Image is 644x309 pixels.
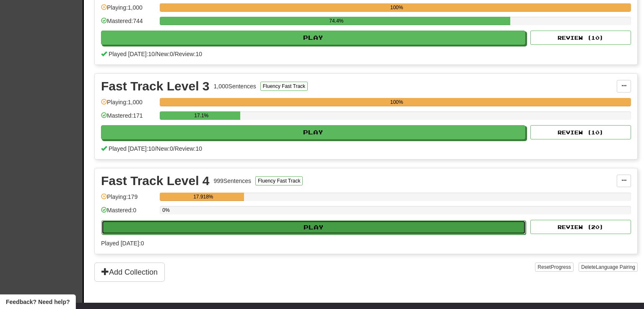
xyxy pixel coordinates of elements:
span: Played [DATE]: 10 [109,145,155,152]
span: Played [DATE]: 10 [109,51,155,57]
div: Playing: 179 [101,193,156,206]
button: Play [101,220,526,234]
div: 100% [162,3,631,12]
span: Review: 10 [175,145,202,152]
button: ResetProgress [535,263,573,272]
span: / [173,51,175,57]
div: 999 Sentences [214,177,252,185]
button: Add Collection [94,263,165,282]
button: Play [101,31,525,45]
button: Fluency Fast Track [260,82,308,91]
div: Fast Track Level 3 [101,80,210,93]
button: DeleteLanguage Pairing [579,263,638,272]
span: / [173,145,175,152]
div: Mastered: 744 [101,17,156,31]
div: 17.1% [162,111,240,120]
span: Open feedback widget [6,298,70,306]
span: Played [DATE]: 0 [101,240,144,247]
span: / [155,51,156,57]
div: Mastered: 171 [101,111,156,125]
span: / [155,145,156,152]
button: Fluency Fast Track [255,176,303,185]
span: Language Pairing [596,264,635,270]
div: 1,000 Sentences [214,82,256,90]
span: Review: 10 [175,51,202,57]
div: 100% [162,98,631,106]
span: New: 0 [156,145,173,152]
div: 74.4% [162,17,510,25]
div: Playing: 1,000 [101,3,156,17]
span: New: 0 [156,51,173,57]
button: Review (10) [530,31,631,45]
div: Mastered: 0 [101,206,156,220]
button: Review (10) [530,125,631,139]
div: Fast Track Level 4 [101,175,210,187]
button: Play [101,125,525,139]
div: Playing: 1,000 [101,98,156,112]
span: Progress [551,264,571,270]
div: 17.918% [162,193,244,201]
button: Review (20) [530,220,631,234]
